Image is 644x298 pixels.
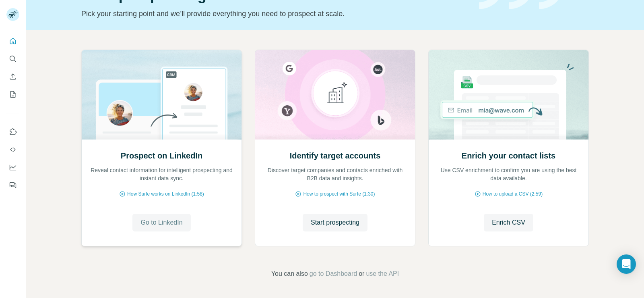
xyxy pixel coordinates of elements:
[263,166,407,182] p: Discover target companies and contacts enriched with B2B data and insights.
[81,8,469,19] p: Pick your starting point and we’ll provide everything you need to prospect at scale.
[437,166,580,182] p: Use CSV enrichment to confirm you are using the best data available.
[6,87,19,102] button: My lists
[483,190,543,198] span: How to upload a CSV (2:59)
[311,218,359,227] span: Start prospecting
[90,166,233,182] p: Reveal contact information for intelligent prospecting and instant data sync.
[303,190,375,198] span: How to prospect with Surfe (1:30)
[617,254,636,274] div: Open Intercom Messenger
[6,52,19,66] button: Search
[6,178,19,192] button: Feedback
[492,218,525,227] span: Enrich CSV
[6,125,19,139] button: Use Surfe on LinkedIn
[127,190,204,198] span: How Surfe works on LinkedIn (1:58)
[290,150,381,161] h2: Identify target accounts
[6,160,19,175] button: Dashboard
[271,269,308,279] span: You can also
[6,69,19,84] button: Enrich CSV
[310,269,357,279] button: go to Dashboard
[6,142,19,157] button: Use Surfe API
[140,218,182,227] span: Go to LinkedIn
[359,269,364,279] span: or
[303,214,367,231] button: Start prospecting
[462,150,555,161] h2: Enrich your contact lists
[81,50,242,140] img: Prospect on LinkedIn
[121,150,202,161] h2: Prospect on LinkedIn
[366,269,399,279] button: use the API
[132,214,190,231] button: Go to LinkedIn
[255,50,415,140] img: Identify target accounts
[428,50,589,140] img: Enrich your contact lists
[6,34,19,48] button: Quick start
[484,214,533,231] button: Enrich CSV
